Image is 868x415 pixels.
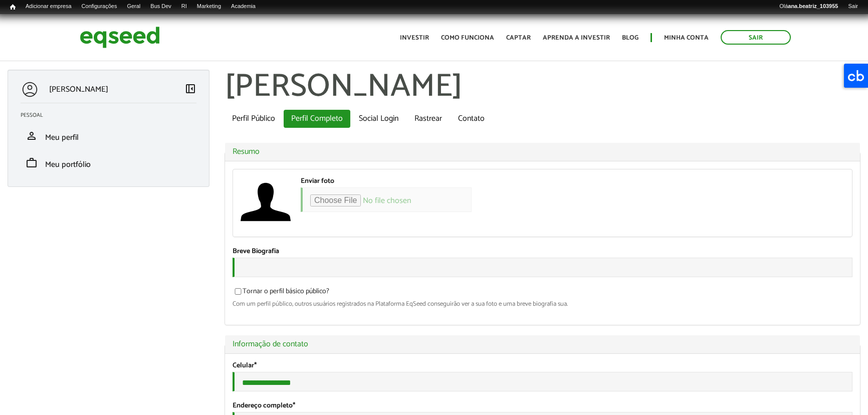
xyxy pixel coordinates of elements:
[13,122,204,149] li: Meu perfil
[45,158,91,171] span: Meu portfólio
[284,110,350,128] a: Perfil Completo
[13,149,204,176] li: Meu portfólio
[233,402,295,409] label: Endereço completo
[788,3,838,9] strong: ana.beatriz_103955
[254,360,257,371] span: Este campo é obrigatório.
[233,248,279,255] label: Breve Biografia
[26,130,38,142] span: person
[233,362,257,369] label: Celular
[26,157,38,169] span: work
[543,35,610,41] a: Aprenda a investir
[233,340,852,348] a: Informação de contato
[407,110,450,128] a: Rastrear
[49,85,108,94] p: [PERSON_NAME]
[184,83,196,95] span: left_panel_close
[843,3,863,11] a: Sair
[233,288,329,298] label: Tornar o perfil básico público?
[145,3,176,11] a: Bus Dev
[721,30,791,45] a: Sair
[184,83,196,97] a: Colapsar menu
[21,157,196,169] a: workMeu portfólio
[226,3,261,11] a: Academia
[10,4,16,11] span: Início
[192,3,226,11] a: Marketing
[21,130,196,142] a: personMeu perfil
[225,110,283,128] a: Perfil Público
[241,177,291,227] img: Foto de ana beatriz
[80,24,160,51] img: EqSeed
[21,3,77,11] a: Adicionar empresa
[229,288,247,295] input: Tornar o perfil básico público?
[451,110,492,128] a: Contato
[293,400,295,411] span: Este campo é obrigatório.
[45,131,79,144] span: Meu perfil
[21,112,204,118] h2: Pessoal
[233,301,852,307] div: Com um perfil público, outros usuários registrados na Plataforma EqSeed conseguirão ver a sua fot...
[225,70,860,105] h1: [PERSON_NAME]
[176,3,192,11] a: RI
[301,178,334,185] label: Enviar foto
[664,35,709,41] a: Minha conta
[441,35,494,41] a: Como funciona
[400,35,429,41] a: Investir
[5,3,21,12] a: Início
[241,177,291,227] a: Ver perfil do usuário.
[122,3,145,11] a: Geral
[774,3,843,11] a: Oláana.beatriz_103955
[77,3,122,11] a: Configurações
[233,148,852,156] a: Resumo
[506,35,531,41] a: Captar
[622,35,638,41] a: Blog
[351,110,406,128] a: Social Login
